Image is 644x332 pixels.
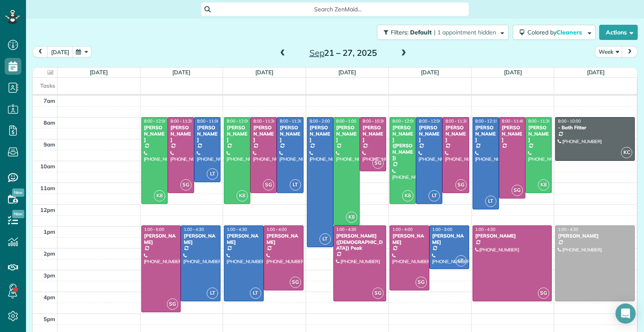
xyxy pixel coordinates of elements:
div: [PERSON_NAME] [501,125,523,143]
span: 8:00 - 11:30 [253,118,276,124]
div: [PERSON_NAME] ([PERSON_NAME]) [392,125,413,161]
span: 5pm [44,316,55,322]
div: [PERSON_NAME] [197,125,218,143]
span: 8:00 - 12:15 [475,118,498,124]
span: New [12,188,24,197]
h2: 21 – 27, 2025 [291,48,395,58]
a: [DATE] [255,69,273,76]
button: Filters: Default | 1 appointment hidden [377,25,509,40]
div: [PERSON_NAME] [558,233,632,239]
span: 8:00 - 10:30 [363,118,385,124]
span: LT [428,190,440,201]
button: Actions [599,25,638,40]
span: KC [621,147,632,158]
div: [PERSON_NAME] [362,125,384,143]
span: | 1 appointment hidden [434,29,496,36]
span: 8:00 - 11:30 [445,118,468,124]
span: LT [250,288,261,299]
button: Colored byCleaners [513,25,596,40]
span: K8 [346,212,357,223]
button: next [622,46,638,58]
span: Filters: [391,29,408,36]
span: 1:00 - 5:00 [144,227,164,232]
span: Default [410,29,432,36]
span: Cleaners [556,29,583,36]
span: 9am [44,141,55,148]
div: [PERSON_NAME] [475,125,496,143]
div: - Bath Fitter [558,125,632,131]
span: Sep [309,47,325,58]
span: 2pm [44,250,55,257]
span: 8:00 - 10:00 [558,118,581,124]
span: 10am [40,163,55,170]
span: 12pm [40,207,55,213]
span: 8:00 - 12:00 [419,118,441,124]
a: [DATE] [338,69,356,76]
span: 1:00 - 3:00 [432,227,452,232]
span: SG [512,185,523,196]
span: K8 [538,179,549,191]
div: [PERSON_NAME] [392,233,427,245]
span: 1:00 - 4:30 [558,227,578,232]
span: New [12,210,24,218]
span: 1:00 - 4:30 [184,227,204,232]
span: LT [207,168,218,180]
div: Open Intercom Messenger [615,303,636,324]
span: LT [455,255,467,267]
button: prev [32,46,48,58]
div: [PERSON_NAME] [475,233,550,239]
div: [PERSON_NAME] [266,233,301,245]
div: [PERSON_NAME] [253,125,274,143]
span: K8 [402,190,413,201]
a: [DATE] [587,69,605,76]
span: 1:00 - 4:00 [267,227,287,232]
span: SG [180,179,192,191]
span: 8:00 - 2:00 [310,118,330,124]
span: 1:00 - 4:30 [227,227,247,232]
div: [PERSON_NAME] [432,233,467,245]
span: 8:00 - 11:30 [528,118,551,124]
div: [PERSON_NAME] [279,125,301,143]
div: [PERSON_NAME] [183,233,218,245]
span: 8:00 - 12:00 [392,118,415,124]
span: 1:00 - 4:00 [392,227,413,232]
span: SG [290,277,301,288]
span: 8:00 - 1:00 [336,118,356,124]
span: 8am [44,119,55,126]
span: 8:00 - 11:45 [502,118,525,124]
span: LT [290,179,301,191]
span: SG [538,288,549,299]
span: SG [372,157,384,169]
span: 1:00 - 4:30 [336,227,356,232]
div: [PERSON_NAME] [336,125,357,143]
a: [DATE] [504,69,522,76]
span: Colored by [527,29,585,36]
span: 4pm [44,294,55,301]
span: 3pm [44,272,55,279]
button: [DATE] [47,46,73,58]
a: [DATE] [90,69,108,76]
span: LT [485,196,496,207]
div: [PERSON_NAME] [144,233,179,245]
div: [PERSON_NAME] [445,125,466,143]
span: 11am [40,185,55,191]
span: K8 [236,190,248,201]
span: 1pm [44,228,55,235]
a: [DATE] [172,69,190,76]
span: LT [319,233,331,245]
div: [PERSON_NAME] [528,125,549,143]
div: [PERSON_NAME] [226,125,248,143]
div: [PERSON_NAME] [226,233,261,245]
span: SG [415,277,427,288]
a: [DATE] [421,69,439,76]
div: [PERSON_NAME] [144,125,165,143]
span: 7am [44,97,55,104]
span: 8:00 - 12:00 [144,118,167,124]
span: SG [263,179,274,191]
span: 1:00 - 4:30 [475,227,496,232]
button: Week [595,46,623,58]
span: 8:00 - 11:00 [197,118,220,124]
span: 8:00 - 11:30 [171,118,193,124]
div: [PERSON_NAME] [309,125,331,143]
span: SG [167,298,178,310]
